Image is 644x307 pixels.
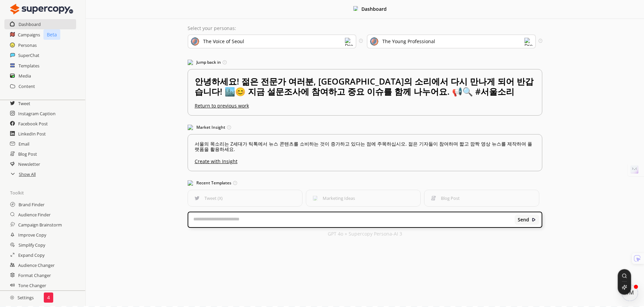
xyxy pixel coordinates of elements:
[382,39,435,44] div: The Young Professional
[18,109,56,119] a: Instagram Caption
[306,190,421,207] button: Marketing IdeasMarketing Ideas
[191,37,199,45] img: Brand Icon
[195,155,536,164] u: Create with Insight
[203,39,244,44] div: The Voice of Seoul
[18,98,30,109] a: Tweet
[622,285,638,301] button: atlas-launcher
[18,159,40,169] a: Newsletter
[188,180,193,186] img: Popular Templates
[18,50,39,60] a: SuperChat
[18,30,40,40] a: Campaigns
[18,270,51,280] a: Format Changer
[195,141,536,152] p: 서울의 목소리는 Z세대가 틱톡에서 뉴스 콘텐츠를 소비하는 것이 증가하고 있다는 점에 주목하십시오. 젊은 기자들이 참여하며 짧고 깜짝 영상 뉴스를 제작하여 플랫폼을 활용하세요.
[188,125,193,130] img: Market Insight
[18,260,55,270] a: Audience Changer
[19,169,36,179] a: Show All
[195,102,249,109] u: Return to previous work
[19,240,45,250] a: Simplify Copy
[188,57,543,67] h3: Jump back in
[359,39,363,43] img: Tooltip Icon
[622,285,638,301] div: atlas-message-author-avatar
[19,61,39,71] a: Templates
[19,199,44,210] a: Brand Finder
[47,295,50,300] p: 4
[18,40,37,50] a: Personas
[19,139,29,149] a: Email
[43,29,60,40] p: Beta
[19,71,31,81] a: Media
[188,178,543,188] h3: Recent Templates
[19,81,35,91] a: Content
[353,6,358,11] img: Close
[313,196,318,201] img: Marketing Ideas
[188,190,302,207] button: Tweet (X)Tweet (X)
[18,129,46,139] a: LinkedIn Post
[424,190,539,207] button: Blog PostBlog Post
[18,280,46,290] a: Tone Changer
[431,196,436,201] img: Blog Post
[18,149,37,159] a: Blog Post
[524,38,533,46] img: Dropdown Icon
[195,196,199,201] img: Tweet (X)
[518,217,529,222] b: Send
[10,2,73,16] img: Close
[195,76,536,103] h2: 안녕하세요! 젊은 전문가 여러분, [GEOGRAPHIC_DATA]의 소리에서 다시 만나게 되어 반갑습니다! 🏙️😊 지금 설문조사에 참여하고 중요 이슈를 함께 나누어요. 📢🔍 ...
[227,125,231,129] img: Tooltip Icon
[18,230,46,240] a: Improve Copy
[188,26,543,31] p: Select your personas:
[345,38,353,46] img: Dropdown Icon
[188,60,193,65] img: Jump Back In
[361,6,387,12] b: Dashboard
[370,37,378,45] img: Audience Icon
[188,122,543,132] h3: Market Insight
[19,19,41,29] a: Dashboard
[18,220,62,230] a: Campaign Brainstorm
[18,210,51,220] a: Audience Finder
[10,296,14,300] img: Close
[18,119,48,129] a: Facebook Post
[539,39,543,43] img: Tooltip Icon
[223,60,227,64] img: Tooltip Icon
[328,231,402,237] p: GPT 4o + Supercopy Persona-AI 3
[18,250,44,260] a: Expand Copy
[233,181,237,185] img: Tooltip Icon
[532,217,536,222] img: Close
